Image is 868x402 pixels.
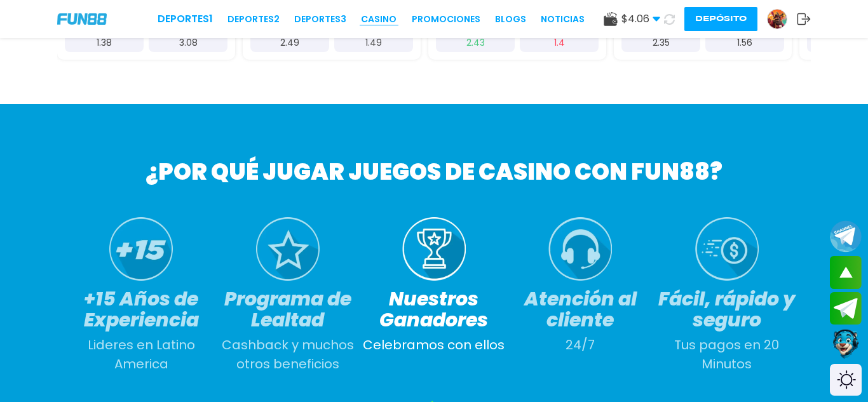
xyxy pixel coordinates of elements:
[830,256,862,289] button: scroll up
[402,217,466,281] img: Nuestros Ganadores
[737,36,752,50] p: 1.56
[361,288,507,330] h3: Nuestros Ganadores
[830,328,862,361] button: Contact customer service
[158,11,213,27] a: Deportes1
[495,13,526,26] a: BLOGS
[57,13,107,24] img: Company Logo
[566,335,595,354] p: 24/7
[541,13,585,26] a: NOTICIAS
[214,335,360,373] p: Cashback y muchos otros beneficios
[653,36,670,50] p: 2.35
[830,220,862,253] button: Join telegram channel
[227,13,280,26] a: Deportes2
[97,36,112,50] p: 1.38
[294,13,346,26] a: Deportes3
[361,13,397,26] a: CASINO
[68,288,214,330] h3: +15 Años de Experiencia
[554,36,565,50] p: 1.4
[256,217,320,281] img: Programa de Lealtad
[363,335,505,354] p: Celebramos con ellos
[621,11,660,27] span: $ 4.06
[280,36,299,50] p: 2.49
[830,364,862,396] div: Switch theme
[695,217,759,281] img: Fácil, rápido y seguro
[412,13,480,26] a: Promociones
[768,10,787,29] img: Avatar
[109,217,173,281] img: +15 Años de Experiencia
[466,36,485,50] p: 2.43
[548,217,612,281] img: Atención al cliente
[214,288,360,330] h3: Programa de Lealtad
[654,288,800,330] h3: Fácil, rápido y seguro
[365,36,382,50] p: 1.49
[179,36,198,50] p: 3.08
[684,7,757,31] button: Depósito
[68,335,214,373] p: Lideres en Latino America
[507,288,653,330] h3: Atención al cliente
[830,292,862,325] button: Join telegram
[654,335,800,373] p: Tus pagos en 20 Minutos
[767,9,797,29] a: Avatar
